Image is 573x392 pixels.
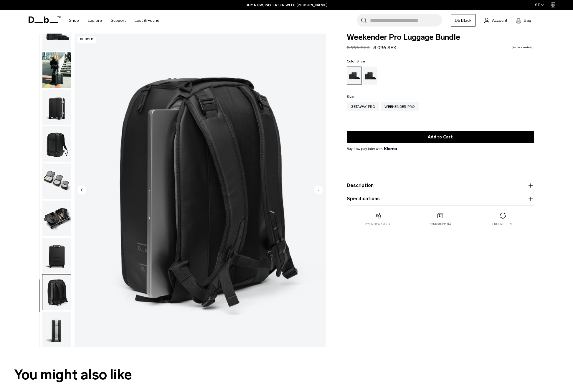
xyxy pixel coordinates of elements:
[484,17,507,24] a: Account
[135,10,159,31] a: Lost & Found
[14,364,559,385] h2: You might also like
[42,200,71,236] button: Weekender Pro Luggage Bundle Silver
[373,45,397,50] span: 8 096 SEK
[384,147,397,150] img: {"height" => 20, "alt" => "Klarna"}
[88,10,102,31] a: Explore
[347,146,397,151] span: Buy now pay later with
[42,90,71,125] img: Weekender Pro Luggage Bundle Silver
[347,102,379,111] a: Getaway Pro
[314,185,323,195] button: Next slide
[77,185,86,195] button: Previous slide
[69,10,79,31] a: Shop
[524,17,531,24] span: Bag
[42,238,71,273] img: Weekender Pro Luggage Bundle Silver
[451,14,475,27] a: Db Black
[356,59,366,63] span: Silver
[347,45,370,50] s: 8 995 SEK
[492,17,507,24] span: Account
[245,2,328,8] a: BUY NOW, PAY LATER WITH [PERSON_NAME]
[365,222,391,226] p: 2 year warranty
[75,34,326,347] li: 8 / 9
[42,89,71,125] button: Weekender Pro Luggage Bundle Silver
[75,34,326,347] img: Weekender Pro Luggage Bundle Silver
[42,201,71,236] img: Weekender Pro Luggage Bundle Silver
[77,37,96,43] p: Bundle
[430,222,451,226] p: Free shipping
[511,46,533,49] a: Write a review
[42,312,71,347] img: Weekender Pro Luggage Bundle Silver
[363,67,377,85] a: Black Out
[347,131,534,143] button: Add to Cart
[42,126,71,162] img: Weekender Pro Luggage Bundle Silver
[347,59,366,63] legend: Color:
[111,10,126,31] a: Support
[42,163,71,199] button: Weekender Pro Luggage Bundle Silver
[347,95,355,98] legend: Size:
[42,163,71,199] img: Weekender Pro Luggage Bundle Silver
[42,274,71,310] button: Weekender Pro Luggage Bundle Silver
[42,274,71,310] img: Weekender Pro Luggage Bundle Silver
[347,182,534,189] button: Description
[347,195,534,202] button: Specifications
[381,102,418,111] a: Weekender Pro
[42,52,71,88] img: Weekender Pro Luggage Bundle Silver
[492,222,513,226] p: Free returns
[347,34,534,41] span: Weekender Pro Luggage Bundle
[516,17,531,24] button: Bag
[347,67,361,85] a: Silver
[42,237,71,273] button: Weekender Pro Luggage Bundle Silver
[42,126,71,162] button: Weekender Pro Luggage Bundle Silver
[42,311,71,347] button: Weekender Pro Luggage Bundle Silver
[42,52,71,88] button: Weekender Pro Luggage Bundle Silver
[65,10,164,31] nav: Main Navigation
